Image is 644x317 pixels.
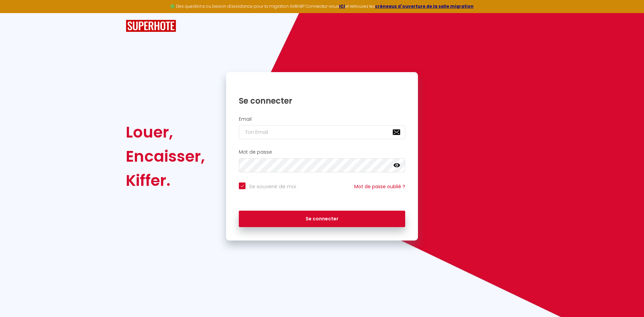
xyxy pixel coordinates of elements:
h2: Email [239,116,405,122]
div: Kiffer. [126,168,205,193]
input: Ton Email [239,125,405,139]
h2: Mot de passe [239,149,405,155]
a: ICI [339,3,345,9]
button: Se connecter [239,211,405,227]
h1: Se connecter [239,96,405,106]
div: Louer, [126,120,205,144]
div: Encaisser, [126,144,205,168]
a: Mot de passe oublié ? [354,183,405,190]
img: SuperHote logo [126,20,176,32]
a: créneaux d'ouverture de la salle migration [375,3,474,9]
